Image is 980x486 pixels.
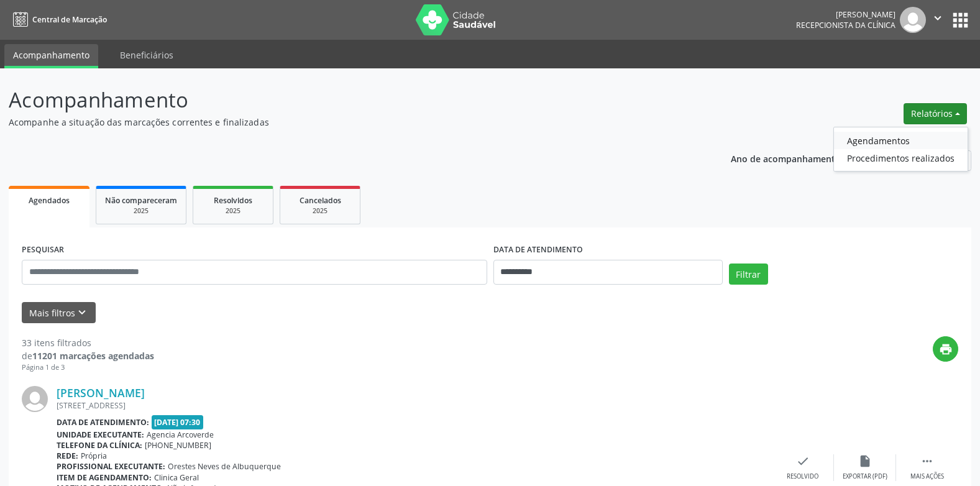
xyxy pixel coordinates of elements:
[57,440,142,451] b: Telefone da clínica:
[32,14,107,25] span: Central de Marcação
[22,336,154,349] div: 33 itens filtrados
[147,429,214,440] span: Agencia Arcoverde
[729,264,768,285] button: Filtrar
[4,44,98,68] a: Acompanhamento
[833,127,968,172] ul: Relatórios
[834,149,968,167] a: Procedimentos realizados
[22,241,64,260] label: PESQUISAR
[904,103,967,124] button: Relatórios
[168,461,281,472] span: Orestes Neves de Albuquerque
[9,116,682,129] p: Acompanhe a situação das marcações correntes e finalizadas
[145,440,211,451] span: [PHONE_NUMBER]
[32,350,154,362] strong: 11201 marcações agendadas
[796,9,895,20] div: [PERSON_NAME]
[931,11,945,25] i: 
[57,386,145,400] a: [PERSON_NAME]
[57,429,144,440] b: Unidade executante:
[843,472,887,481] div: Exportar (PDF)
[950,9,971,31] button: apps
[152,415,204,429] span: [DATE] 07:30
[22,386,48,412] img: img
[796,454,810,468] i: check
[105,206,177,216] div: 2025
[900,7,926,33] img: img
[29,195,70,206] span: Agendados
[910,472,944,481] div: Mais ações
[22,362,154,373] div: Página 1 de 3
[57,400,772,411] div: [STREET_ADDRESS]
[289,206,351,216] div: 2025
[57,451,78,461] b: Rede:
[202,206,264,216] div: 2025
[214,195,252,206] span: Resolvidos
[9,9,107,30] a: Central de Marcação
[920,454,934,468] i: 
[154,472,199,483] span: Clinica Geral
[933,336,958,362] button: print
[111,44,182,66] a: Beneficiários
[300,195,341,206] span: Cancelados
[57,472,152,483] b: Item de agendamento:
[939,342,953,356] i: print
[834,132,968,149] a: Agendamentos
[731,150,841,166] p: Ano de acompanhamento
[22,302,96,324] button: Mais filtroskeyboard_arrow_down
[9,85,682,116] p: Acompanhamento
[787,472,818,481] div: Resolvido
[493,241,583,260] label: DATA DE ATENDIMENTO
[75,306,89,319] i: keyboard_arrow_down
[796,20,895,30] span: Recepcionista da clínica
[57,461,165,472] b: Profissional executante:
[105,195,177,206] span: Não compareceram
[81,451,107,461] span: Própria
[926,7,950,33] button: 
[57,417,149,428] b: Data de atendimento:
[858,454,872,468] i: insert_drive_file
[22,349,154,362] div: de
